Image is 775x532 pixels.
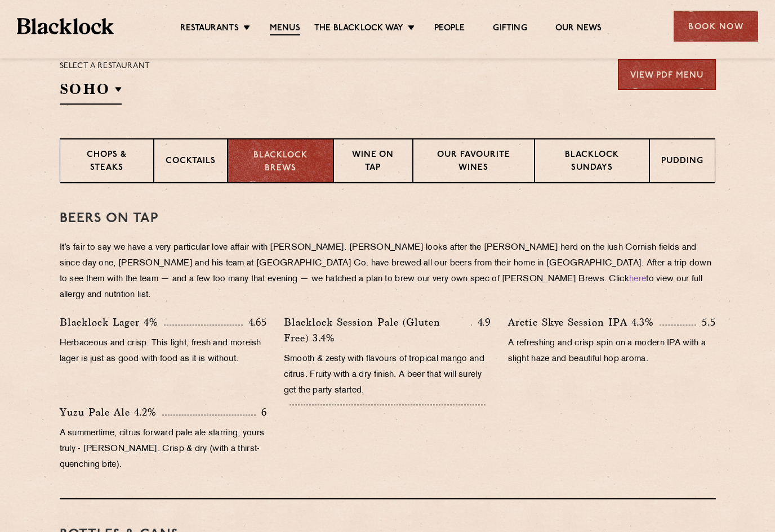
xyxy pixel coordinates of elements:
[508,314,660,330] p: Arctic Skye Session IPA 4.3%
[72,149,142,175] p: Chops & Steaks
[314,23,403,34] a: The Blacklock Way
[256,405,267,420] p: 6
[60,404,162,420] p: Yuzu Pale Ale 4.2%
[243,315,267,330] p: 4.65
[60,240,716,303] p: It’s fair to say we have a very particular love affair with [PERSON_NAME]. [PERSON_NAME] looks af...
[60,314,164,330] p: Blacklock Lager 4%
[180,23,239,34] a: Restaurants
[60,59,150,74] p: Select a restaurant
[434,23,465,34] a: People
[546,149,638,175] p: Blacklock Sundays
[166,155,216,169] p: Cocktails
[661,155,703,169] p: Pudding
[345,149,401,175] p: Wine on Tap
[60,336,267,367] p: Herbaceous and crisp. This light, fresh and moreish lager is just as good with food as it is with...
[696,315,716,330] p: 5.5
[284,351,491,399] p: Smooth & zesty with flavours of tropical mango and citrus. Fruity with a dry finish. A beer that ...
[618,59,716,90] a: View PDF Menu
[239,150,322,175] p: Blacklock Brews
[284,314,471,346] p: Blacklock Session Pale (Gluten Free) 3.4%
[60,211,716,226] h3: Beers on tap
[60,426,267,473] p: A summertime, citrus forward pale ale starring, yours truly - [PERSON_NAME]. Crisp & dry (with a ...
[270,23,300,35] a: Menus
[508,336,715,367] p: A refreshing and crisp spin on a modern IPA with a slight haze and beautiful hop aroma.
[472,315,492,330] p: 4.9
[629,275,646,283] a: here
[555,23,602,34] a: Our News
[674,11,758,42] div: Book Now
[493,23,527,34] a: Gifting
[60,79,122,105] h2: SOHO
[425,149,523,175] p: Our favourite wines
[17,18,114,34] img: BL_Textured_Logo-footer-cropped.svg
